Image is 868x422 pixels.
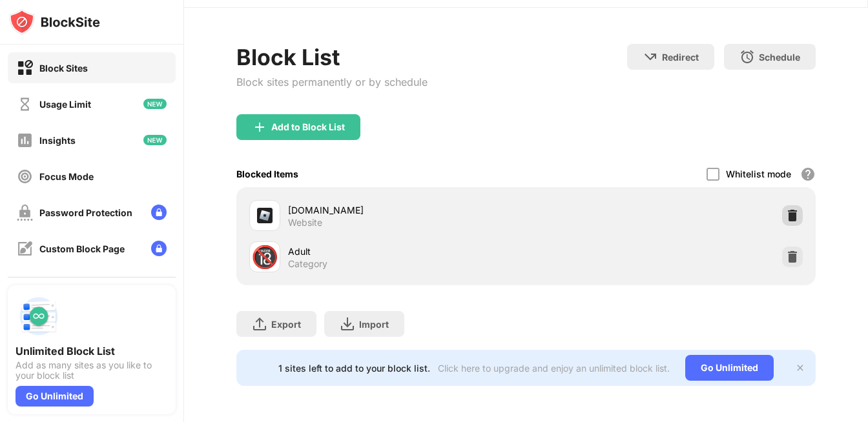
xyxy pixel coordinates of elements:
[39,135,76,146] div: Insights
[39,99,91,110] div: Usage Limit
[143,135,167,145] img: new-icon.svg
[288,203,526,217] div: [DOMAIN_NAME]
[795,363,805,373] img: x-button.svg
[236,168,298,179] div: Blocked Items
[271,122,345,132] div: Add to Block List
[39,171,94,182] div: Focus Mode
[15,293,62,339] img: push-block-list.svg
[17,205,33,221] img: password-protection-off.svg
[662,52,699,63] div: Redirect
[17,96,33,112] img: time-usage-off.svg
[151,241,167,256] img: lock-menu.svg
[39,243,125,254] div: Custom Block Page
[251,244,278,270] div: 🔞
[685,355,774,381] div: Go Unlimited
[288,258,327,270] div: Category
[39,207,132,218] div: Password Protection
[359,319,389,330] div: Import
[15,345,168,357] div: Unlimited Block List
[288,217,322,228] div: Website
[271,319,301,330] div: Export
[257,208,273,223] img: favicons
[143,99,167,109] img: new-icon.svg
[278,363,430,374] div: 1 sites left to add to your block list.
[17,60,33,76] img: block-on.svg
[15,360,168,381] div: Add as many sites as you like to your block list
[236,75,428,88] div: Block sites permanently or by schedule
[17,132,33,148] img: insights-off.svg
[438,363,670,374] div: Click here to upgrade and enjoy an unlimited block list.
[236,44,428,70] div: Block List
[9,9,100,35] img: logo-blocksite.svg
[759,52,800,63] div: Schedule
[288,245,526,258] div: Adult
[151,205,167,220] img: lock-menu.svg
[726,168,791,179] div: Whitelist mode
[17,241,33,257] img: customize-block-page-off.svg
[39,63,88,74] div: Block Sites
[17,168,33,185] img: focus-off.svg
[15,386,94,407] div: Go Unlimited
